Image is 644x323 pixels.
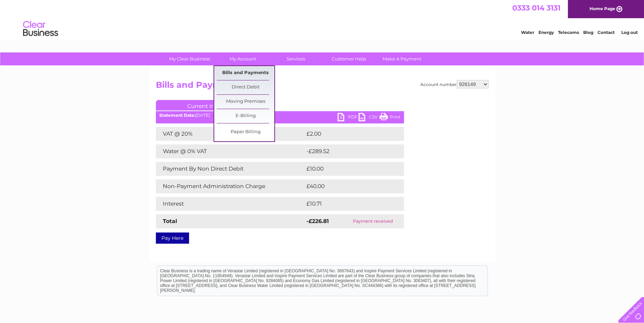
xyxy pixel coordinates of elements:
td: Payment received [342,214,404,228]
a: PDF [338,113,359,123]
a: Moving Premises [217,95,274,109]
h2: Bills and Payments [156,80,489,93]
img: logo.png [23,18,58,40]
td: VAT @ 20% [156,127,305,141]
a: My Clear Business [161,52,218,65]
a: Blog [583,30,593,35]
td: Interest [156,197,305,211]
strong: -£226.81 [306,218,329,224]
strong: Total [163,218,177,224]
td: £40.00 [305,179,390,193]
td: Payment By Non Direct Debit [156,162,305,176]
a: CSV [359,113,379,123]
a: Direct Debit [217,80,274,94]
div: Account number [420,80,489,88]
a: Services [267,52,325,65]
b: Statement Date: [159,113,195,118]
div: [DATE] [156,113,404,118]
a: Customer Help [320,52,378,65]
td: Non-Payment Administration Charge [156,179,305,193]
td: £10.71 [305,197,389,211]
a: Pay Here [156,232,189,244]
a: Water [521,30,534,35]
a: E-Billing [217,109,274,123]
a: Bills and Payments [217,66,274,80]
td: £2.00 [305,127,388,141]
td: -£289.52 [305,144,392,158]
a: Contact [598,30,615,35]
a: My Account [214,52,272,65]
td: £10.00 [305,162,390,176]
a: Paper Billing [217,125,274,139]
a: Current Invoice [156,100,261,110]
div: Clear Business is a trading name of Verastar Limited (registered in [GEOGRAPHIC_DATA] No. 3667643... [157,4,487,34]
a: 0333 014 3131 [512,3,560,12]
a: Telecoms [558,30,579,35]
td: Water @ 0% VAT [156,144,305,158]
a: Print [379,113,400,123]
a: Make A Payment [373,52,431,65]
a: Log out [621,30,637,35]
a: Energy [538,30,554,35]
